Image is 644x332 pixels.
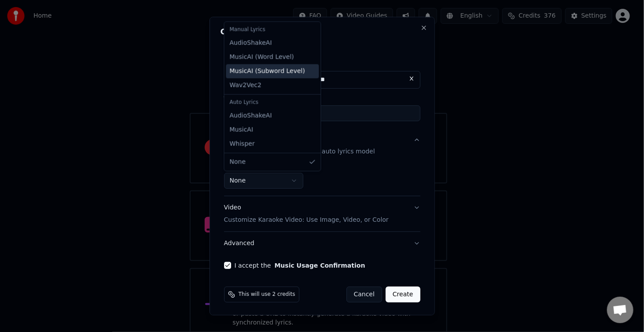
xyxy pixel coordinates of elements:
span: AudioShakeAI [230,39,272,48]
div: Manual Lyrics [226,24,319,36]
span: None [230,157,246,166]
span: MusicAI ( Word Level ) [230,53,294,62]
span: Whisper [230,139,255,148]
span: AudioShakeAI [230,111,272,120]
span: MusicAI [230,125,254,134]
span: Wav2Vec2 [230,81,261,90]
span: MusicAI ( Subword Level ) [230,67,305,76]
div: Auto Lyrics [226,96,319,108]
